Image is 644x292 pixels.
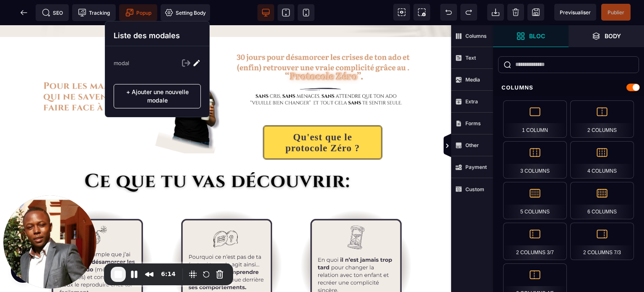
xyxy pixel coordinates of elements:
[608,9,624,16] span: Publier
[503,182,567,219] div: 5 Columns
[605,33,621,39] strong: Body
[570,100,634,138] div: 2 Columns
[125,8,151,17] span: Popup
[42,8,63,17] span: SEO
[413,4,430,21] span: Screenshot
[465,76,480,83] strong: Media
[182,59,190,67] img: Exit Icon
[570,141,634,179] div: 4 Columns
[465,142,479,148] strong: Other
[570,182,634,219] div: 6 Columns
[465,120,481,126] strong: Forms
[263,100,383,134] button: Qu'est que le protocole Zéro ?
[192,59,201,67] img: Edit Icon
[493,25,569,47] span: Open Blocks
[493,80,644,95] div: Columns
[25,147,426,168] img: f8636147bfda1fd022e1d76bfd7628a5_ce_que_tu_vas_decouvrir_2.png
[393,4,410,21] span: View components
[165,8,206,17] span: Setting Body
[465,33,487,39] strong: Columns
[465,55,476,61] strong: Text
[465,98,478,105] strong: Extra
[554,4,596,21] span: Preview
[114,84,201,108] p: + Ajouter une nouvelle modale
[503,141,567,179] div: 3 Columns
[560,9,591,16] span: Previsualiser
[570,223,634,260] div: 2 Columns 7/3
[38,26,219,128] img: 6c492f36aea34ef07171f02ac7f1e163_titre_1.png
[503,223,567,260] div: 2 Columns 3/7
[503,100,567,138] div: 1 Column
[569,25,644,47] span: Open Layer Manager
[114,30,201,42] p: Liste des modales
[529,33,545,39] strong: Bloc
[232,26,413,86] img: 7f1f60d59c3fa82f88d33ca2fdd8a186_85581bc5225f725a709b02ac0fac8a33_protocole_z%C3%A9ro_(1).png
[114,60,129,66] p: modal
[465,186,484,192] strong: Custom
[465,164,487,170] strong: Payment
[78,8,110,17] span: Tracking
